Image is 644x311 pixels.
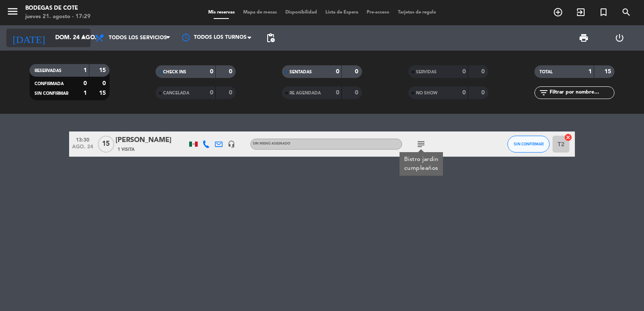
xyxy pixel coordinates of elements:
span: ago. 24 [72,144,93,154]
span: Reserva especial [592,5,615,19]
span: pending_actions [266,33,276,43]
strong: 0 [229,90,234,96]
strong: 0 [355,69,360,75]
i: subject [416,139,426,149]
span: RESERVADAS [35,69,62,73]
strong: 0 [462,69,466,75]
span: 1 Visita [118,146,134,153]
strong: 0 [229,69,234,75]
input: Filtrar por nombre... [549,88,614,97]
div: jueves 21. agosto - 17:29 [25,13,91,21]
span: Tarjetas de regalo [394,10,440,15]
span: Todos los servicios [109,35,167,41]
strong: 0 [336,90,339,96]
strong: 1 [588,69,592,75]
span: BUSCAR [615,5,638,19]
strong: 0 [462,90,466,96]
span: 15 [98,136,114,153]
span: Mis reservas [204,10,239,15]
i: exit_to_app [576,7,586,17]
i: menu [6,5,19,18]
strong: 1 [83,90,87,96]
strong: 15 [99,90,107,96]
i: add_circle_outline [553,7,563,17]
span: RESERVAR MESA [547,5,569,19]
strong: 0 [210,69,213,75]
span: Disponibilidad [281,10,321,15]
span: TOTAL [539,70,553,74]
span: print [579,33,589,43]
strong: 0 [102,80,107,86]
span: NO SHOW [416,91,437,95]
strong: 0 [481,90,486,96]
span: RE AGENDADA [290,91,321,95]
strong: 0 [481,69,486,75]
i: search [621,7,631,17]
button: menu [6,5,19,21]
i: headset_mic [228,140,235,148]
span: 13:30 [72,134,93,144]
strong: 1 [83,67,87,73]
span: Mapa de mesas [239,10,281,15]
div: Bistro jardin cumpleaños [404,155,439,173]
i: power_settings_new [614,33,625,43]
i: filter_list [539,88,549,98]
span: CONFIRMADA [35,82,64,86]
span: SERVIDAS [416,70,437,74]
span: Pre-acceso [362,10,394,15]
strong: 15 [99,67,107,73]
strong: 0 [355,90,360,96]
span: Lista de Espera [321,10,362,15]
span: Sin menú asignado [253,142,290,145]
button: SIN CONFIRMAR [507,136,550,153]
span: CANCELADA [163,91,189,95]
span: SENTADAS [290,70,312,74]
span: CHECK INS [163,70,186,74]
strong: 15 [604,69,613,75]
strong: 0 [83,80,87,86]
i: turned_in_not [598,7,609,17]
i: cancel [564,133,572,142]
div: Bodegas de Cote [25,4,91,13]
span: SIN CONFIRMAR [514,142,544,146]
div: LOG OUT [602,25,638,51]
strong: 0 [210,90,213,96]
i: arrow_drop_down [78,33,89,43]
span: WALK IN [569,5,592,19]
strong: 0 [336,69,339,75]
i: [DATE] [6,29,51,47]
div: [PERSON_NAME] [115,135,187,146]
span: SIN CONFIRMAR [35,91,68,96]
